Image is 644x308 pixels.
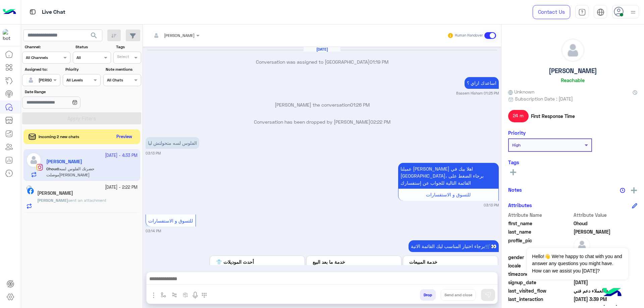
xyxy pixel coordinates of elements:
[508,220,572,227] span: first_name
[508,270,572,278] span: timezone
[561,77,585,83] h6: Reachable
[574,220,638,227] span: Ohoud
[508,279,572,286] span: signup_date
[216,258,299,265] p: أحدث الموديلات 👕
[25,44,70,50] label: Channel:
[512,142,521,147] b: High
[561,39,584,62] img: defaultAdmin.png
[180,289,191,300] button: create order
[202,293,207,298] img: make a call
[146,137,199,149] p: 26/9/2025, 3:13 PM
[508,287,572,294] span: last_visited_flow
[527,248,628,280] span: Hello!👋 We're happy to chat with you and answer any questions you might have. How can we assist y...
[485,292,491,298] img: send message
[114,132,135,142] button: Preview
[465,77,499,89] p: 26/9/2025, 1:25 PM
[86,29,102,44] button: search
[620,188,625,193] img: notes
[508,202,532,208] h6: Attributes
[574,296,638,303] span: 2025-09-26T12:39:39.174Z
[597,8,604,16] img: tab
[26,185,32,191] img: picture
[574,279,638,286] span: 2024-10-11T22:07:21.004Z
[146,118,499,125] p: Conversation has been dropped by [PERSON_NAME]
[42,8,65,17] p: Live Chat
[484,202,499,208] small: 03:13 PM
[39,134,79,140] span: Incoming 2 new chats
[22,112,141,124] button: Apply Filters
[629,8,637,16] img: profile
[116,54,129,61] div: Select
[164,33,195,38] span: [PERSON_NAME]
[508,159,637,165] h6: Tags
[146,101,499,108] p: [PERSON_NAME] the conversation
[116,44,141,50] label: Tags
[531,113,575,120] span: First Response Time
[158,289,169,300] button: select flow
[549,67,597,75] h5: [PERSON_NAME]
[65,66,100,72] label: Priority
[161,292,166,298] img: select flow
[508,88,534,95] span: Unknown
[420,289,436,301] button: Drop
[68,198,106,203] span: sent an attachment
[508,296,572,303] span: last_interaction
[26,75,36,85] img: defaultAdmin.png
[370,119,390,125] span: 02:22 PM
[409,258,492,265] p: خدمة المبيعات
[508,254,572,261] span: gender
[508,228,572,235] span: last_name
[25,66,59,72] label: Assigned to:
[3,29,15,41] img: 713415422032625
[631,187,637,193] img: add
[37,190,73,196] h5: Ahmed Nassar
[600,281,624,305] img: hulul-logo.png
[578,8,586,16] img: tab
[183,292,188,298] img: create order
[146,58,499,65] p: Conversation was assigned to [GEOGRAPHIC_DATA]
[105,184,138,191] small: [DATE] - 2:22 PM
[3,5,16,19] img: Logo
[441,289,476,301] button: Send and close
[508,211,572,219] span: Attribute Name
[456,90,499,96] small: Bassem Hisham 01:25 PM
[146,150,161,156] small: 03:13 PM
[455,33,483,38] small: Human Handover
[191,291,199,299] img: send voice note
[508,187,522,193] h6: Notes
[574,287,638,294] span: خدمة العملاء دعم فني
[370,59,388,65] span: 01:19 PM
[409,240,499,252] p: 26/9/2025, 3:14 PM
[350,102,370,108] span: 01:26 PM
[148,218,193,224] span: للتسوق و الاستفسارات
[508,237,572,252] span: profile_pic
[574,211,638,219] span: Attribute Value
[146,228,161,234] small: 03:14 PM
[29,8,37,16] img: tab
[25,89,100,95] label: Date Range
[75,44,110,50] label: Status
[304,47,340,52] h6: [DATE]
[106,66,140,72] label: Note mentions
[508,262,572,269] span: locale
[533,5,570,19] a: Contact Us
[90,32,98,40] span: search
[27,188,34,194] img: Facebook
[150,291,158,299] img: send attachment
[575,5,589,19] a: tab
[574,228,638,235] span: Abdelmohsen
[313,258,395,265] p: خدمة ما بعد البيع
[515,95,573,102] span: Subscription Date : [DATE]
[169,289,180,300] button: Trigger scenario
[508,130,526,136] h6: Priority
[172,292,177,298] img: Trigger scenario
[398,163,499,189] p: 26/9/2025, 3:13 PM
[508,110,529,122] span: 24 m
[37,198,68,203] span: [PERSON_NAME]
[426,192,471,197] span: للتسوق و الاستفسارات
